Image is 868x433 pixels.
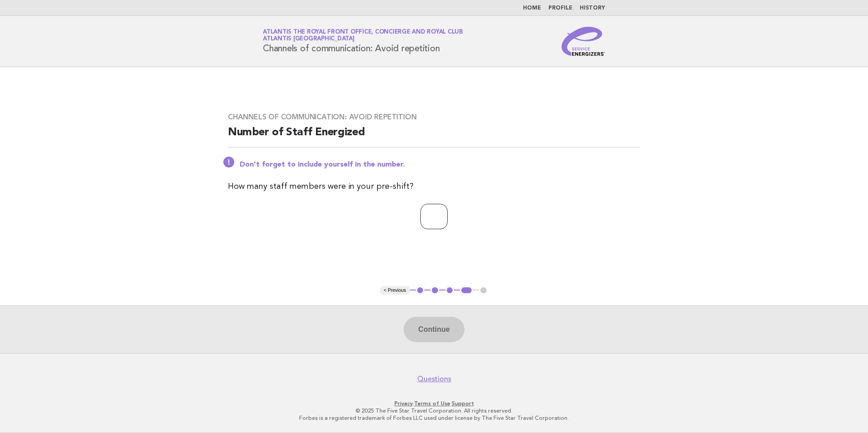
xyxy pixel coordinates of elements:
[414,400,450,407] a: Terms of Use
[395,400,413,407] a: Privacy
[228,125,640,148] h2: Number of Staff Energized
[228,113,640,122] h3: Channels of communication: Avoid repetition
[523,5,541,11] a: Home
[416,286,425,295] button: 1
[156,407,712,414] p: © 2025 The Five Star Travel Corporation. All rights reserved.
[380,286,409,295] button: < Previous
[263,29,463,42] a: Atlantis The Royal Front Office, Concierge and Royal ClubAtlantis [GEOGRAPHIC_DATA]
[240,160,640,169] p: Don't forget to include yourself in the number.
[156,414,712,422] p: Forbes is a registered trademark of Forbes LLC used under license by The Five Star Travel Corpora...
[430,286,439,295] button: 2
[263,36,355,42] span: Atlantis [GEOGRAPHIC_DATA]
[580,5,605,11] a: History
[228,180,640,193] p: How many staff members were in your pre-shift?
[460,286,473,295] button: 4
[445,286,454,295] button: 3
[548,5,572,11] a: Profile
[156,400,712,407] p: · ·
[562,27,605,56] img: Service Energizers
[417,374,451,384] a: Questions
[452,400,474,407] a: Support
[263,30,463,53] h1: Channels of communication: Avoid repetition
